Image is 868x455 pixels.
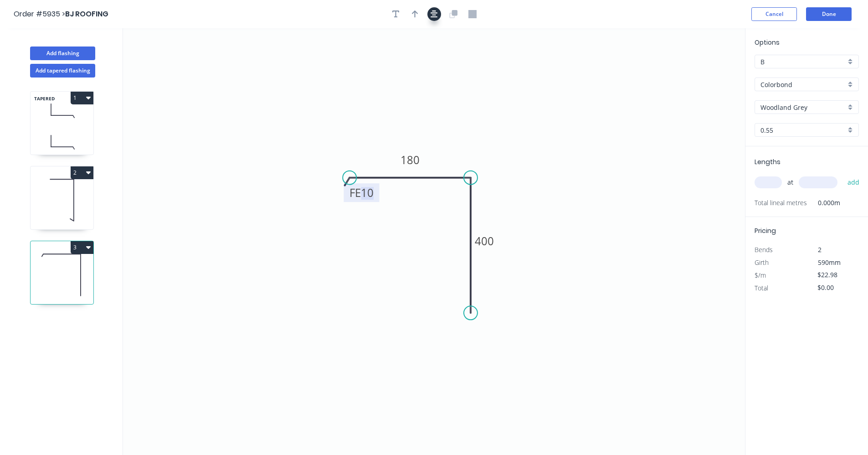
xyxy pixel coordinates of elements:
input: Material [760,80,846,89]
span: Options [755,38,780,47]
span: Pricing [755,226,776,235]
span: 0.000m [807,196,840,209]
span: Girth [755,258,769,267]
tspan: FE [349,185,361,200]
span: Lengths [755,157,781,166]
span: Total [755,284,768,292]
tspan: 400 [475,233,494,248]
span: Bends [755,245,773,254]
svg: 0 [123,28,745,455]
button: 1 [71,92,93,104]
tspan: 10 [361,185,374,200]
button: 2 [71,166,93,179]
tspan: 180 [401,152,420,167]
button: Cancel [751,7,797,21]
span: at [787,176,793,189]
span: 590mm [818,258,841,267]
span: 2 [818,245,822,254]
input: Thickness [760,125,846,135]
input: Colour [760,103,846,112]
span: $/m [755,271,766,279]
span: BJ ROOFING [65,9,108,19]
button: add [843,175,864,190]
button: Add flashing [30,47,95,60]
button: 3 [71,241,93,254]
input: Price level [760,57,846,67]
span: Total lineal metres [755,196,807,209]
span: Order #5935 > [14,9,65,19]
button: Done [806,7,852,21]
button: Add tapered flashing [30,64,95,78]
